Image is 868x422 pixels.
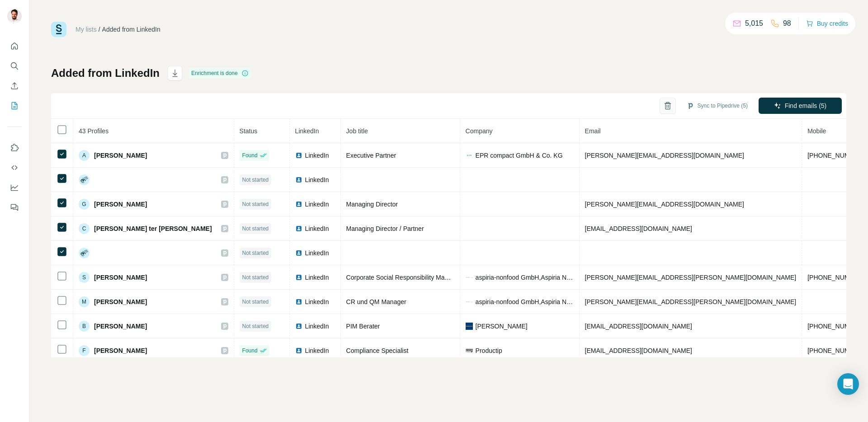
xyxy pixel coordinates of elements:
[295,225,302,232] img: LinkedIn logo
[305,346,329,355] span: LinkedIn
[807,152,864,159] span: [PHONE_NUMBER]
[7,199,22,216] button: Feedback
[346,274,461,281] span: Corporate Social Responsibility Manager
[466,152,473,159] img: company-logo
[242,200,269,208] span: Not started
[51,66,160,80] h1: Added from LinkedIn
[305,297,329,306] span: LinkedIn
[94,151,147,160] span: [PERSON_NAME]
[466,274,473,281] img: company-logo
[346,152,396,159] span: Executive Partner
[585,298,797,305] span: [PERSON_NAME][EMAIL_ADDRESS][PERSON_NAME][DOMAIN_NAME]
[759,98,842,114] button: Find emails (5)
[585,152,744,159] span: [PERSON_NAME][EMAIL_ADDRESS][DOMAIN_NAME]
[295,347,302,354] img: LinkedIn logo
[476,273,574,282] span: aspiria-nonfood GmbH,Aspiria Nonfood GmbH,aspiria nonfood GmbH
[51,22,66,37] img: Surfe Logo
[346,127,368,135] span: Job title
[807,274,864,281] span: [PHONE_NUMBER]
[94,346,147,355] span: [PERSON_NAME]
[295,274,302,281] img: LinkedIn logo
[7,9,22,23] img: Avatar
[7,58,22,74] button: Search
[785,101,827,110] span: Find emails (5)
[295,298,302,305] img: LinkedIn logo
[79,199,90,210] div: G
[295,249,302,257] img: LinkedIn logo
[295,176,302,183] img: LinkedIn logo
[189,68,251,79] div: Enrichment is done
[242,249,269,257] span: Not started
[79,127,108,135] span: 43 Profiles
[7,78,22,94] button: Enrich CSV
[305,322,329,331] span: LinkedIn
[745,18,763,29] p: 5,015
[806,17,848,30] button: Buy credits
[476,151,563,160] span: EPR compact GmbH & Co. KG
[242,176,269,184] span: Not started
[305,175,329,184] span: LinkedIn
[7,179,22,196] button: Dashboard
[807,127,826,135] span: Mobile
[295,323,302,330] img: LinkedIn logo
[346,298,406,305] span: CR und QM Manager
[295,127,319,135] span: LinkedIn
[346,201,398,208] span: Managing Director
[242,273,269,281] span: Not started
[7,38,22,54] button: Quick start
[94,200,147,209] span: [PERSON_NAME]
[680,99,754,113] button: Sync to Pipedrive (5)
[79,223,90,234] div: C
[346,347,409,354] span: Compliance Specialist
[305,200,329,209] span: LinkedIn
[585,323,692,330] span: [EMAIL_ADDRESS][DOMAIN_NAME]
[305,151,329,160] span: LinkedIn
[807,323,864,330] span: [PHONE_NUMBER]
[94,273,147,282] span: [PERSON_NAME]
[242,347,258,355] span: Found
[476,297,574,306] span: aspiria-nonfood GmbH,Aspiria Nonfood GmbH,aspiria nonfood GmbH
[242,225,269,233] span: Not started
[79,321,90,332] div: B
[466,347,473,354] img: company-logo
[79,345,90,356] div: F
[7,140,22,156] button: Use Surfe on LinkedIn
[94,322,147,331] span: [PERSON_NAME]
[79,150,90,161] div: A
[7,98,22,114] button: My lists
[79,272,90,283] div: S
[305,224,329,233] span: LinkedIn
[295,201,302,208] img: LinkedIn logo
[99,25,100,34] li: /
[305,273,329,282] span: LinkedIn
[585,347,692,354] span: [EMAIL_ADDRESS][DOMAIN_NAME]
[75,26,97,33] a: My lists
[242,298,269,306] span: Not started
[7,159,22,176] button: Use Surfe API
[585,201,744,208] span: [PERSON_NAME][EMAIL_ADDRESS][DOMAIN_NAME]
[346,323,380,330] span: PIM Berater
[466,127,493,135] span: Company
[476,322,528,331] span: [PERSON_NAME]
[476,346,502,355] span: Productip
[295,152,302,159] img: LinkedIn logo
[305,249,329,258] span: LinkedIn
[102,25,160,34] div: Added from LinkedIn
[807,347,864,354] span: [PHONE_NUMBER]
[242,151,258,159] span: Found
[240,127,258,135] span: Status
[837,373,859,395] div: Open Intercom Messenger
[466,323,473,330] img: company-logo
[585,225,692,232] span: [EMAIL_ADDRESS][DOMAIN_NAME]
[79,296,90,307] div: M
[94,297,147,306] span: [PERSON_NAME]
[346,225,424,232] span: Managing Director / Partner
[242,322,269,330] span: Not started
[585,127,601,135] span: Email
[783,18,791,29] p: 98
[585,274,797,281] span: [PERSON_NAME][EMAIL_ADDRESS][PERSON_NAME][DOMAIN_NAME]
[466,298,473,305] img: company-logo
[94,224,212,233] span: [PERSON_NAME] ter [PERSON_NAME]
